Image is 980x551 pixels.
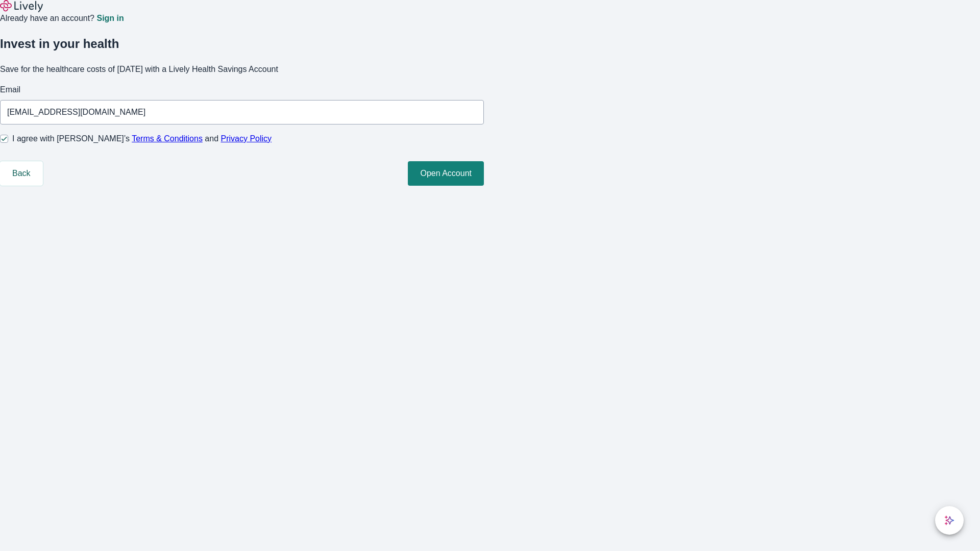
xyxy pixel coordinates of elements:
button: chat [935,506,964,535]
a: Sign in [96,14,124,22]
svg: Lively AI Assistant [944,515,954,525]
a: Privacy Policy [221,134,272,143]
span: I agree with [PERSON_NAME]’s and [12,133,272,145]
button: Open Account [408,161,484,186]
a: Terms & Conditions [132,134,203,143]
